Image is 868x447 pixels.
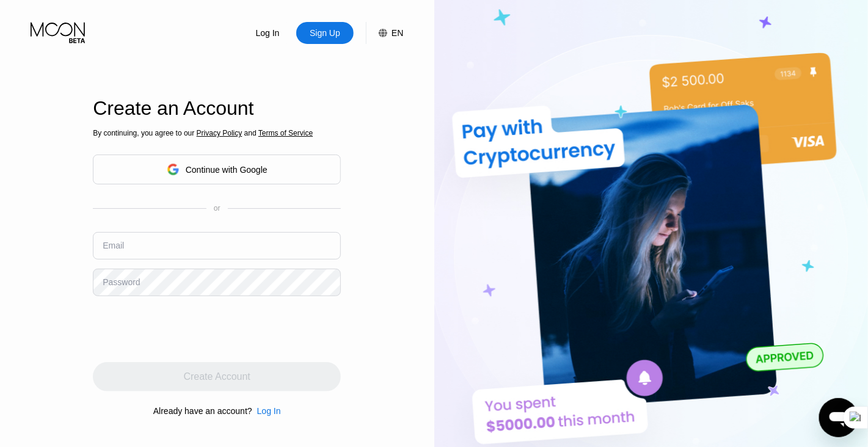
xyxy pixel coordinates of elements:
iframe: Button to launch messaging window [819,398,858,437]
div: Continue with Google [186,165,268,175]
div: Sign Up [308,27,341,39]
div: Email [103,241,124,250]
div: EN [366,22,403,44]
div: Already have an account? [153,406,252,416]
div: Sign Up [296,22,354,44]
div: Log In [255,27,281,39]
span: Privacy Policy [197,129,243,137]
div: Log In [257,406,281,416]
div: or [214,204,221,213]
span: and [242,129,258,137]
span: Terms of Service [258,129,313,137]
div: By continuing, you agree to our [93,129,341,137]
div: Continue with Google [93,154,341,184]
iframe: reCAPTCHA [93,305,279,353]
div: Log In [252,406,281,416]
div: EN [392,28,403,38]
div: Create an Account [93,97,341,120]
div: Password [103,277,140,287]
div: Log In [239,22,296,44]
